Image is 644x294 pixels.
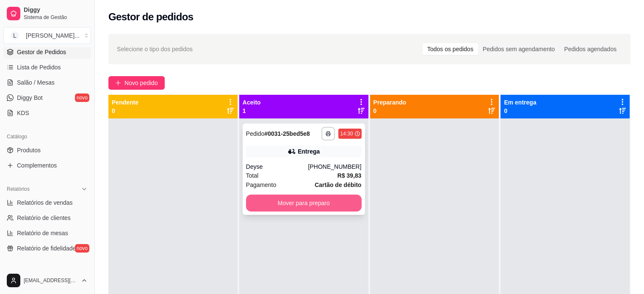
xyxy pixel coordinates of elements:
span: Relatórios [7,186,30,192]
div: Pedidos agendados [559,43,621,55]
button: Novo pedido [108,76,165,90]
span: Pagamento [246,180,276,190]
p: Aceito [243,98,261,107]
div: Entrega [298,147,320,156]
p: 0 [504,107,536,115]
span: Relatórios de vendas [17,198,73,207]
span: Selecione o tipo dos pedidos [117,44,193,54]
button: Select a team [3,27,91,44]
div: Deyse [246,162,308,171]
span: plus [115,80,121,86]
strong: Cartão de débito [315,181,361,188]
a: Relatório de fidelidadenovo [3,242,91,255]
span: Salão / Mesas [17,78,55,87]
span: Gestor de Pedidos [17,48,66,56]
span: Produtos [17,146,41,154]
strong: # 0031-25bed5e8 [264,130,310,137]
div: 14:30 [340,130,353,137]
span: Diggy [24,6,88,14]
a: Relatórios de vendas [3,196,91,209]
button: [EMAIL_ADDRESS][DOMAIN_NAME] [3,270,91,291]
span: Diggy Bot [17,93,43,102]
a: Diggy Botnovo [3,91,91,104]
span: Total [246,171,259,180]
span: Novo pedido [124,78,158,88]
span: KDS [17,109,29,117]
div: [PHONE_NUMBER] [308,162,361,171]
span: L [11,31,19,40]
p: Pendente [112,98,138,107]
div: Todos os pedidos [423,43,478,55]
a: Produtos [3,143,91,157]
a: Relatório de clientes [3,211,91,225]
p: Em entrega [504,98,536,107]
p: Preparando [373,98,406,107]
strong: R$ 39,83 [337,172,362,179]
span: Relatório de mesas [17,229,68,237]
span: Relatório de fidelidade [17,244,76,253]
div: Gerenciar [3,265,91,279]
a: Complementos [3,159,91,172]
span: Relatório de clientes [17,214,71,222]
span: [EMAIL_ADDRESS][DOMAIN_NAME] [24,277,77,284]
div: Pedidos sem agendamento [478,43,559,55]
a: DiggySistema de Gestão [3,3,91,24]
a: Lista de Pedidos [3,60,91,74]
a: Salão / Mesas [3,76,91,89]
div: [PERSON_NAME] ... [26,31,80,40]
a: Relatório de mesas [3,226,91,240]
h2: Gestor de pedidos [108,10,193,24]
p: 0 [112,107,138,115]
button: Mover para preparo [246,195,362,212]
p: 1 [243,107,261,115]
span: Complementos [17,161,57,170]
span: Sistema de Gestão [24,14,88,21]
span: Pedido [246,130,265,137]
span: Lista de Pedidos [17,63,61,71]
a: Gestor de Pedidos [3,45,91,59]
p: 0 [373,107,406,115]
div: Catálogo [3,130,91,143]
a: KDS [3,106,91,120]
